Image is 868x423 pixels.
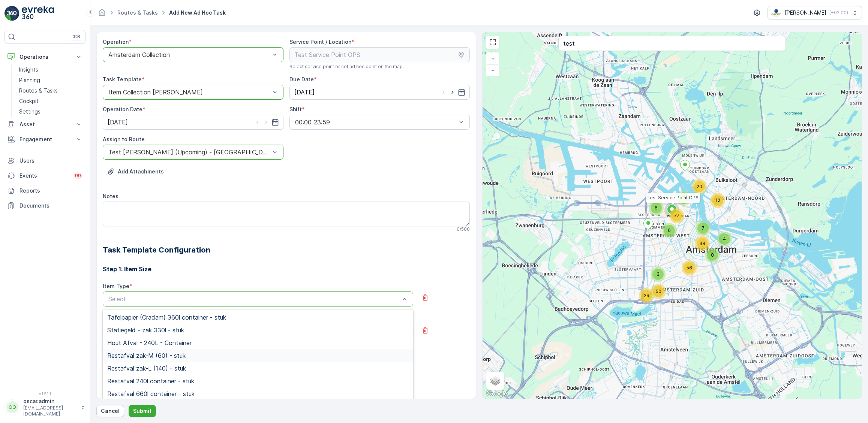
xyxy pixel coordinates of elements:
a: Routes & Tasks [16,85,85,96]
div: 8 [705,248,720,263]
div: 12 [710,193,725,208]
p: Add Attachments [118,168,164,175]
p: ( +02:00 ) [829,10,848,16]
span: Hout Afval - 240L - Container [107,339,192,346]
span: Add New Ad Hoc Task [168,9,227,16]
span: Restafval 240l container - stuk [107,378,194,384]
p: [PERSON_NAME] [785,9,826,16]
button: [PERSON_NAME](+02:00) [768,6,862,19]
span: + [491,55,495,62]
h3: Step 1: Item Size [103,265,470,274]
a: Documents [4,198,85,213]
span: v 1.51.1 [4,392,85,396]
span: 50 [656,288,661,294]
a: Homepage [98,11,106,18]
a: Settings [16,106,85,117]
span: Statiegeld - zak 330l - stuk [107,327,184,333]
input: dd/mm/yyyy [103,115,283,130]
p: Settings [19,108,40,115]
a: Insights [16,64,85,75]
p: Cancel [101,407,120,415]
div: 56 [682,260,697,275]
img: logo_light-DOdMpM7g.png [22,6,54,21]
span: 38 [699,241,705,246]
span: 29 [644,293,649,298]
span: 6 [655,205,658,211]
label: Shift [289,106,302,112]
div: 50 [651,284,666,299]
div: OO [6,401,18,413]
button: Operations [4,49,85,64]
a: Users [4,153,85,168]
label: Service Point / Location [289,39,351,45]
span: Restafval zak-M (60) - stuk [107,352,186,359]
p: Documents [19,202,82,209]
label: Operation [103,39,129,45]
p: Engagement [19,136,70,143]
a: Events99 [4,168,85,183]
span: 6 [668,227,671,233]
label: Due Date [289,76,314,82]
span: 12 [715,197,720,203]
button: Cancel [96,405,124,417]
img: Google [484,389,509,399]
p: Routes & Tasks [19,87,58,94]
span: 4 [723,236,726,242]
div: 20 [692,179,707,194]
p: 99 [75,173,81,179]
span: Select service point or set ad hoc point on the map. [289,64,404,70]
div: 29 [639,288,654,303]
p: Operations [19,53,70,61]
img: logo [4,6,19,21]
span: Restafval 660l container - stuk [107,390,195,397]
label: Notes [103,193,118,199]
span: 77 [674,213,679,218]
a: Routes & Tasks [117,9,158,16]
a: Cockpit [16,96,85,106]
label: Operation Date [103,106,142,112]
p: Asset [19,121,70,128]
input: Test Service Point OPS [289,47,470,62]
p: Submit [133,407,151,415]
button: Engagement [4,132,85,147]
p: Users [19,157,82,164]
div: 7 [696,221,711,236]
input: Search address or service points [558,36,786,51]
button: Submit [129,405,156,417]
label: Item Type [103,283,129,289]
div: 6 [662,223,677,238]
label: Task Template [103,76,142,82]
p: Select [108,294,400,303]
span: Restafval zak-L (140) - stuk [107,365,186,372]
span: 7 [682,195,685,201]
span: 20 [697,184,702,189]
p: [EMAIL_ADDRESS][DOMAIN_NAME] [23,405,77,417]
div: 6 [649,200,664,215]
label: Assign to Route [103,136,145,142]
span: 56 [687,265,692,271]
a: Planning [16,75,85,85]
p: Reports [19,187,82,194]
div: 38 [695,236,710,251]
p: Insights [19,66,38,73]
p: Cockpit [19,97,39,105]
div: 4 [717,232,732,247]
a: Zoom Out [487,64,498,76]
a: Zoom In [487,53,498,64]
button: Upload File [103,166,168,178]
p: ⌘B [73,34,80,40]
button: Asset [4,117,85,132]
p: Events [19,172,69,179]
p: Planning [19,76,40,84]
button: OOoscar.admin[EMAIL_ADDRESS][DOMAIN_NAME] [4,398,85,417]
img: basis-logo_rgb2x.png [771,9,782,17]
span: − [491,67,495,73]
a: Layers [487,372,504,389]
span: Tafelpapier (Cradam) 360l container - stuk [107,314,226,321]
span: 7 [702,225,705,231]
span: 8 [711,252,714,258]
div: 7 [676,191,691,206]
div: 77 [669,208,684,223]
a: Open this area in Google Maps (opens a new window) [484,389,509,399]
div: 3 [651,267,666,282]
